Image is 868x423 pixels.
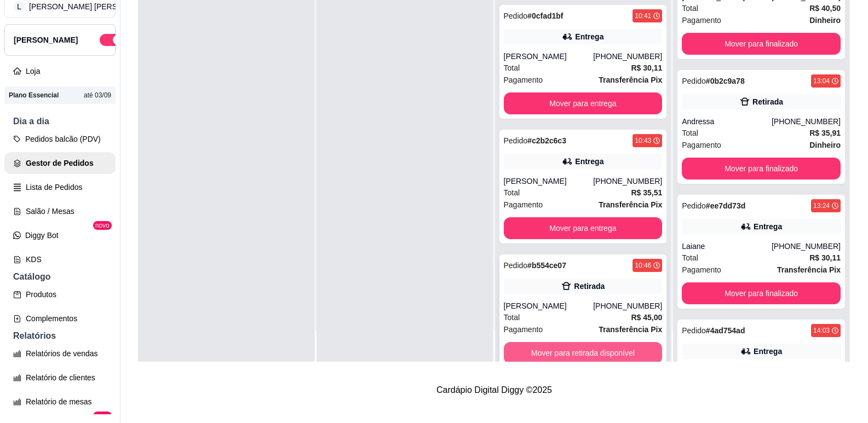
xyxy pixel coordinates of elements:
[4,115,116,128] h2: Dia a dia
[635,11,651,20] div: 10:41
[809,16,841,25] strong: Dinheiro
[504,11,528,20] span: Pedido
[682,77,706,85] span: Pedido
[4,270,116,283] h2: Catálogo
[682,127,698,139] span: Total
[631,188,662,197] strong: R$ 35,51
[4,283,116,305] a: Produtos
[4,200,116,222] a: Salão / Mesas
[777,265,841,274] strong: Transferência Pix
[682,326,706,335] span: Pedido
[84,91,111,100] article: até 03/09
[575,31,603,42] div: Entrega
[809,4,841,13] strong: R$ 40,50
[682,282,841,304] button: Mover para finalizado
[682,2,698,14] span: Total
[4,308,116,329] a: Complementos
[682,116,772,127] div: Andressa
[29,1,164,12] div: [PERSON_NAME] [PERSON_NAME] ...
[575,156,603,167] div: Entrega
[754,221,782,232] div: Entrega
[504,261,528,270] span: Pedido
[527,11,563,20] strong: # 0cfad1bf
[504,136,528,145] span: Pedido
[809,129,841,137] strong: R$ 35,91
[752,96,783,107] div: Retirada
[809,253,841,262] strong: R$ 30,11
[813,326,830,335] div: 14:03
[504,187,520,199] span: Total
[92,410,113,421] span: novo
[504,92,663,114] button: Mover para entrega
[682,264,721,276] span: Pagamento
[4,128,116,150] button: Pedidos balcão (PDV)
[813,77,830,85] div: 13:04
[504,62,520,74] span: Total
[706,201,745,210] strong: # ee7dd73d
[4,224,116,246] a: Diggy Bot
[599,76,662,84] strong: Transferência Pix
[631,313,662,322] strong: R$ 45,00
[4,329,116,343] h2: Relatórios
[4,391,116,413] a: Relatório de mesas
[593,176,662,187] div: [PHONE_NUMBER]
[504,199,543,211] span: Pagamento
[4,86,116,104] a: Plano Essencialaté 03/09
[593,51,662,62] div: [PHONE_NUMBER]
[599,325,662,334] strong: Transferência Pix
[120,375,868,405] footer: Cardápio Digital Diggy © 2025
[682,139,721,151] span: Pagamento
[527,261,566,270] strong: # b554ce07
[682,33,841,55] button: Mover para finalizado
[682,14,721,26] span: Pagamento
[682,241,772,252] div: Laiane
[706,326,745,335] strong: # 4ad754ad
[504,300,594,311] div: [PERSON_NAME]
[92,220,113,231] span: novo
[504,51,594,62] div: [PERSON_NAME]
[772,241,841,252] div: [PHONE_NUMBER]
[682,252,698,264] span: Total
[599,200,662,209] strong: Transferência Pix
[504,74,543,86] span: Pagamento
[706,77,745,85] strong: # 0b2c9a78
[504,311,520,323] span: Total
[4,152,116,174] a: Gestor de Pedidos
[593,300,662,311] div: [PHONE_NUMBER]
[4,176,116,198] a: Lista de Pedidos
[504,342,663,364] button: Mover para retirada disponível
[682,201,706,210] span: Pedido
[635,136,651,145] div: 10:43
[14,1,25,12] span: L
[574,281,605,292] div: Retirada
[504,323,543,335] span: Pagamento
[772,116,841,127] div: [PHONE_NUMBER]
[4,367,116,389] a: Relatório de clientes
[635,261,651,270] div: 10:46
[813,201,830,210] div: 13:24
[9,91,59,100] article: Plano Essencial
[527,136,566,145] strong: # c2b2c6c3
[4,60,116,82] a: Loja
[504,176,594,187] div: [PERSON_NAME]
[682,158,841,179] button: Mover para finalizado
[504,217,663,239] button: Mover para entrega
[809,141,841,149] strong: Dinheiro
[754,346,782,357] div: Entrega
[4,248,116,270] a: KDS
[14,36,78,44] label: [PERSON_NAME]
[631,63,662,72] strong: R$ 30,11
[4,343,116,364] a: Relatórios de vendas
